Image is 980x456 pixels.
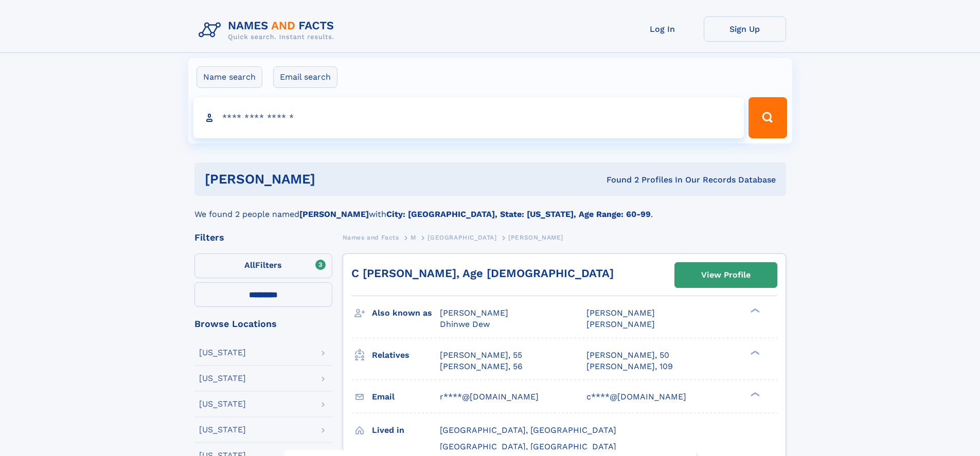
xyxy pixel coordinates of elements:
[586,350,669,361] a: [PERSON_NAME], 50
[440,308,508,318] span: [PERSON_NAME]
[194,319,332,329] div: Browse Locations
[194,196,786,221] div: We found 2 people named with .
[621,16,704,42] a: Log In
[273,66,337,88] label: Email search
[299,209,369,219] b: [PERSON_NAME]
[194,233,332,242] div: Filters
[386,209,651,219] b: City: [GEOGRAPHIC_DATA], State: [US_STATE], Age Range: 60-99
[372,422,440,439] h3: Lived in
[411,231,416,244] a: M
[194,253,332,278] label: Filters
[440,442,616,451] span: [GEOGRAPHIC_DATA], [GEOGRAPHIC_DATA]
[199,349,246,357] div: [US_STATE]
[199,400,246,408] div: [US_STATE]
[193,97,744,138] input: search input
[440,425,616,435] span: [GEOGRAPHIC_DATA], [GEOGRAPHIC_DATA]
[440,350,522,361] a: [PERSON_NAME], 55
[351,267,614,280] a: C [PERSON_NAME], Age [DEMOGRAPHIC_DATA]
[701,263,751,287] div: View Profile
[427,234,496,241] span: [GEOGRAPHIC_DATA]
[675,263,777,287] a: View Profile
[704,16,786,42] a: Sign Up
[199,374,246,382] div: [US_STATE]
[508,234,563,241] span: [PERSON_NAME]
[440,319,490,329] span: Dhinwe Dew
[197,66,262,88] label: Name search
[586,319,655,329] span: [PERSON_NAME]
[372,388,440,406] h3: Email
[199,426,246,434] div: [US_STATE]
[343,231,399,244] a: Names and Facts
[586,361,673,372] a: [PERSON_NAME], 109
[205,173,461,186] h1: [PERSON_NAME]
[748,307,760,314] div: ❯
[748,391,760,397] div: ❯
[411,234,416,241] span: M
[749,97,787,138] button: Search Button
[372,346,440,364] h3: Relatives
[440,361,523,372] a: [PERSON_NAME], 56
[461,174,776,186] div: Found 2 Profiles In Our Records Database
[244,260,255,270] span: All
[194,16,343,44] img: Logo Names and Facts
[427,231,496,244] a: [GEOGRAPHIC_DATA]
[586,308,655,318] span: [PERSON_NAME]
[748,349,760,356] div: ❯
[372,304,440,322] h3: Also known as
